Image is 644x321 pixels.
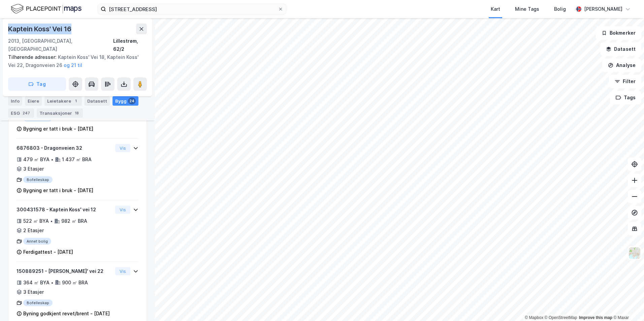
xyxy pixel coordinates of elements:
[51,157,54,162] div: •
[37,108,83,118] div: Transaksjoner
[8,53,141,69] div: Kaptein Koss' Vei 18, Kaptein Koss' Vei 22, Dragonveien 26
[112,96,138,106] div: Bygg
[23,125,93,133] div: Bygning er tatt i bruk - [DATE]
[8,24,73,34] div: Kaptein Koss' Vei 16
[115,267,130,275] button: Vis
[8,37,113,53] div: 2013, [GEOGRAPHIC_DATA], [GEOGRAPHIC_DATA]
[23,217,49,225] div: 522 ㎡ BYA
[115,144,130,152] button: Vis
[579,315,612,320] a: Improve this map
[584,5,622,13] div: [PERSON_NAME]
[72,98,79,104] div: 1
[17,267,112,275] div: 150889251 - [PERSON_NAME]' vei 22
[610,289,644,321] iframe: Chat Widget
[8,96,22,106] div: Info
[23,226,44,235] div: 2 Etasjer
[23,248,73,256] div: Ferdigattest - [DATE]
[23,310,110,318] div: Byning godkjent revet/brent - [DATE]
[545,315,577,320] a: OpenStreetMap
[113,37,147,53] div: Lillestrøm, 62/2
[23,288,44,296] div: 3 Etasjer
[610,91,641,104] button: Tags
[61,217,87,225] div: 982 ㎡ BRA
[609,75,641,88] button: Filter
[628,247,641,259] img: Z
[85,96,110,106] div: Datasett
[8,108,34,118] div: ESG
[73,110,80,116] div: 18
[600,42,641,56] button: Datasett
[50,218,53,224] div: •
[602,59,641,72] button: Analyse
[115,206,130,214] button: Vis
[106,4,278,14] input: Søk på adresse, matrikkel, gårdeiere, leietakere eller personer
[554,5,566,13] div: Bolig
[25,96,42,106] div: Eiere
[8,77,66,91] button: Tag
[515,5,539,13] div: Mine Tags
[596,26,641,40] button: Bokmerker
[525,315,543,320] a: Mapbox
[62,279,88,287] div: 900 ㎡ BRA
[21,110,31,116] div: 247
[23,186,93,194] div: Bygning er tatt i bruk - [DATE]
[62,155,92,164] div: 1 437 ㎡ BRA
[17,206,112,214] div: 300431578 - Kaptein Koss' vei 12
[491,5,500,13] div: Kart
[11,3,82,15] img: logo.f888ab2527a4732fd821a326f86c7f29.svg
[51,280,54,285] div: •
[44,96,82,106] div: Leietakere
[23,165,44,173] div: 3 Etasjer
[128,98,136,104] div: 24
[23,279,50,287] div: 364 ㎡ BYA
[610,289,644,321] div: Kontrollprogram for chat
[23,155,50,164] div: 479 ㎡ BYA
[17,144,112,152] div: 6876803 - Dragonveien 32
[8,54,58,60] span: Tilhørende adresser:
